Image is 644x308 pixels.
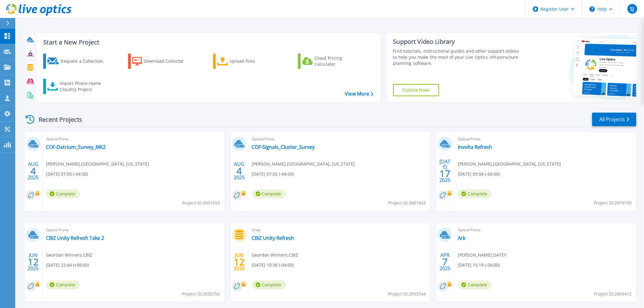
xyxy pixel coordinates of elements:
[46,235,104,241] a: CBIZ Unity Refresh Take 2
[458,262,500,268] span: [DATE] 15:19 (-04:00)
[46,161,149,167] span: [PERSON_NAME] , [GEOGRAPHIC_DATA], [US_STATE]
[458,161,561,167] span: [PERSON_NAME] , [GEOGRAPHIC_DATA], [US_STATE]
[252,161,355,167] span: [PERSON_NAME] , [GEOGRAPHIC_DATA], [US_STATE]
[46,189,80,198] span: Complete
[60,80,107,93] div: Import Phone Home CloudIQ Project
[458,171,500,177] span: [DATE] 09:58 (-04:00)
[213,54,281,69] a: Upload Files
[439,160,451,182] div: [DATE] 2025
[233,251,245,273] div: JUN 2025
[393,38,521,46] div: Support Video Library
[345,91,373,97] a: View More
[46,171,88,177] span: [DATE] 07:05 (-04:00)
[252,252,298,258] span: Geordan Winners , CBIZ
[46,252,92,258] span: Geordan Winners , CBIZ
[46,262,89,268] span: [DATE] 22:44 (+08:00)
[458,136,633,142] span: Optical Prime
[458,227,633,233] span: Optical Prime
[594,291,632,297] span: Project ID: 2849412
[388,200,426,206] span: Project ID: 3001652
[23,112,90,127] div: Recent Projects
[594,200,632,206] span: Project ID: 2979730
[393,48,521,66] div: Find tutorials, instructional guides and other support videos to help you make the most of your L...
[592,113,636,126] a: All Projects
[234,259,245,264] span: 12
[128,54,196,69] a: Download Collector
[252,235,294,241] a: CBIZ Unity Refresh
[458,189,492,198] span: Complete
[27,160,39,182] div: AUG 2025
[144,55,192,67] div: Download Collector
[439,251,451,273] div: APR 2025
[28,259,39,264] span: 12
[182,200,220,206] span: Project ID: 3001653
[46,280,80,289] span: Complete
[27,251,39,273] div: JUN 2025
[443,259,448,264] span: 7
[298,54,366,69] a: Cloud Pricing Calculator
[233,160,245,182] div: AUG 2025
[458,144,492,150] a: Involta Refresh
[252,262,294,268] span: [DATE] 10:38 (-04:00)
[388,291,426,297] span: Project ID: 2935744
[61,55,109,67] div: Request a Collection
[458,235,465,241] a: Ark
[252,280,286,289] span: Complete
[252,136,427,142] span: Optical Prime
[252,171,294,177] span: [DATE] 07:05 (-04:00)
[182,291,220,297] span: Project ID: 2935756
[43,54,111,69] a: Request a Collection
[393,84,439,96] a: Explore Now!
[46,136,221,142] span: Optical Prime
[230,55,278,67] div: Upload Files
[630,6,634,11] span: SJ
[458,252,506,258] span: [PERSON_NAME] , OATEY
[458,280,492,289] span: Complete
[440,171,451,176] span: 17
[252,189,286,198] span: Complete
[314,55,363,67] div: Cloud Pricing Calculator
[252,227,427,233] span: Unity
[236,168,242,173] span: 4
[30,168,36,173] span: 4
[252,144,315,150] a: COF-Signals_Cluster_Survey
[46,144,106,150] a: COF-Datrium_Survey_MK2
[46,227,221,233] span: Optical Prime
[43,39,373,46] h3: Start a New Project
